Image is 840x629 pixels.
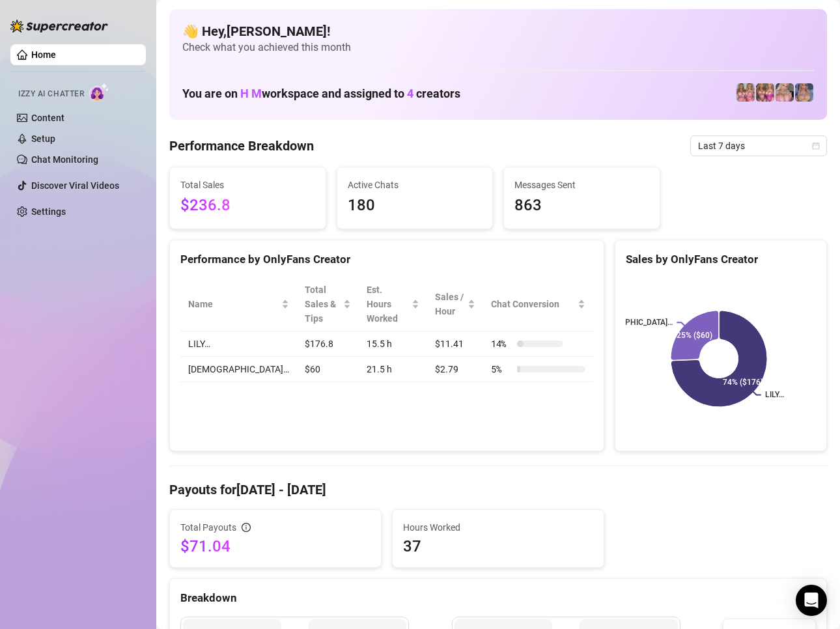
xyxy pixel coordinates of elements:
[812,142,820,150] span: calendar
[31,49,56,60] a: Home
[180,536,371,557] span: $71.04
[765,391,784,400] text: LILY…
[182,40,814,55] span: Check what you achieved this month
[31,154,98,165] a: Chat Monitoring
[403,520,593,535] span: Hours Worked
[297,277,359,331] th: Total Sales & Tips
[188,297,279,311] span: Name
[403,536,593,557] span: 37
[180,251,593,268] div: Performance by OnlyFans Creator
[180,357,297,382] td: [DEMOGRAPHIC_DATA]…
[182,22,814,40] h4: 👋 Hey, [PERSON_NAME] !
[427,357,483,382] td: $2.79
[180,331,297,357] td: LILY…
[10,20,108,33] img: logo-BBDzfeDw.svg
[491,337,512,351] span: 14 %
[776,83,794,102] img: lilybigboobvip
[242,523,251,532] span: info-circle
[31,133,55,144] a: Setup
[180,277,297,331] th: Name
[736,83,755,102] img: hotmomsvip
[359,331,427,357] td: 15.5 h
[305,283,341,326] span: Total Sales & Tips
[407,87,413,100] span: 4
[756,83,774,102] img: hotmomlove
[698,136,819,156] span: Last 7 days
[427,331,483,357] td: $11.41
[514,193,649,218] span: 863
[348,193,483,218] span: 180
[31,206,66,217] a: Settings
[586,318,673,328] text: [DEMOGRAPHIC_DATA]…
[297,331,359,357] td: $176.8
[626,251,816,268] div: Sales by OnlyFans Creator
[348,178,483,192] span: Active Chats
[491,297,575,311] span: Chat Conversion
[427,277,483,331] th: Sales / Hour
[514,178,649,192] span: Messages Sent
[31,180,119,191] a: Discover Viral Videos
[483,277,593,331] th: Chat Conversion
[297,357,359,382] td: $60
[169,481,827,499] h4: Payouts for [DATE] - [DATE]
[169,137,314,155] h4: Performance Breakdown
[180,589,816,607] div: Breakdown
[240,87,262,100] span: H M
[18,88,84,100] span: Izzy AI Chatter
[182,87,460,101] h1: You are on workspace and assigned to creators
[180,520,236,535] span: Total Payouts
[31,113,64,123] a: Content
[89,83,109,102] img: AI Chatter
[180,193,315,218] span: $236.8
[359,357,427,382] td: 21.5 h
[367,283,409,326] div: Est. Hours Worked
[491,362,512,376] span: 5 %
[795,83,813,102] img: lilybigboobs
[796,585,827,616] div: Open Intercom Messenger
[180,178,315,192] span: Total Sales
[435,290,465,318] span: Sales / Hour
